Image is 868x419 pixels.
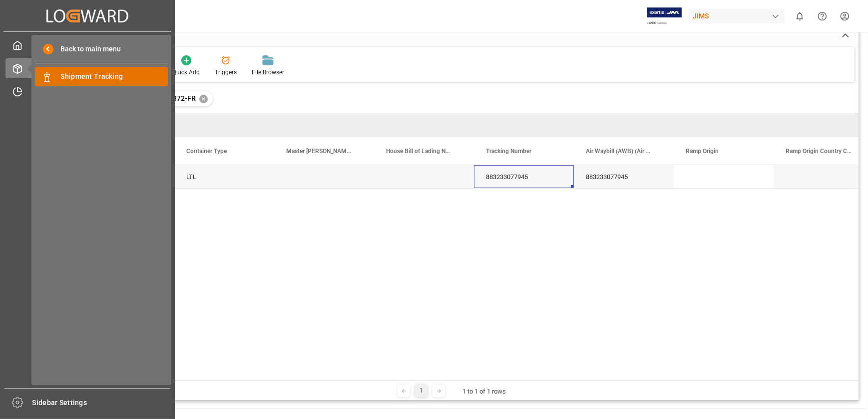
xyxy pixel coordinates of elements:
span: Tracking Number [486,148,531,155]
div: LTL [174,165,274,188]
span: Container Type [186,148,227,155]
div: Quick Add [172,68,200,77]
div: Triggers [215,68,237,77]
span: Back to main menu [53,44,121,54]
div: JIMS [689,9,785,23]
span: Air Waybill (AWB) (Air Courier) [586,148,653,155]
div: 883233077945 [474,165,574,188]
a: My Cockpit [5,35,169,55]
a: Timeslot Management V2 [5,82,169,101]
span: 77-10372-FR [154,94,196,102]
span: Sidebar Settings [32,398,171,408]
span: Ramp Origin Country Code [786,148,853,155]
span: House Bill of Lading Number [386,148,453,155]
span: Ramp Origin [686,148,719,155]
img: Exertis%20JAM%20-%20Email%20Logo.jpg_1722504956.jpg [647,7,682,25]
div: 1 [415,385,428,397]
a: Shipment Tracking [35,67,168,86]
div: ✕ [199,95,208,103]
button: JIMS [689,6,789,25]
div: 883233077945 [574,165,674,188]
button: Help Center [811,5,834,27]
button: show 0 new notifications [789,5,811,27]
span: Shipment Tracking [61,71,168,82]
div: File Browser [252,68,284,77]
div: 1 to 1 of 1 rows [462,387,506,397]
span: Master [PERSON_NAME] of Lading Number [286,148,353,155]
